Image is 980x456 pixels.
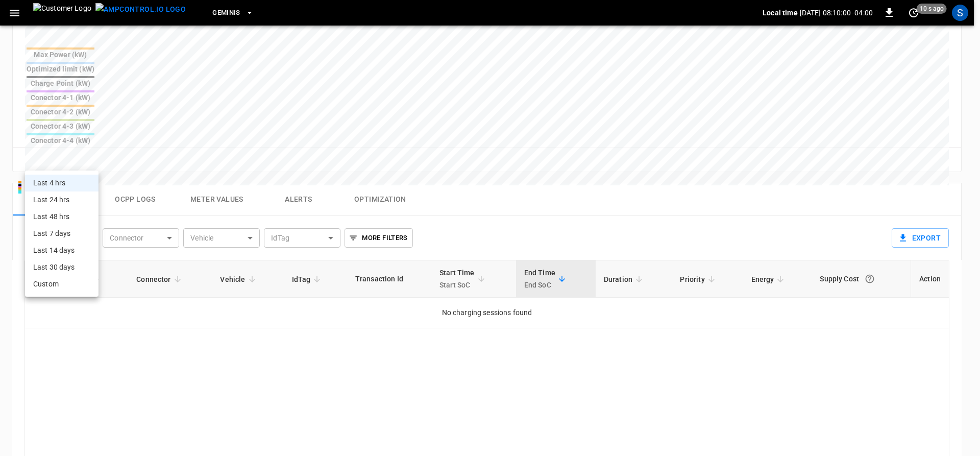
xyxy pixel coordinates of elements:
li: Last 14 days [25,242,99,259]
li: Last 24 hrs [25,191,99,208]
li: Last 4 hrs [25,175,99,191]
li: Last 7 days [25,225,99,242]
li: Last 30 days [25,259,99,276]
li: Last 48 hrs [25,208,99,225]
li: Custom [25,276,99,293]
